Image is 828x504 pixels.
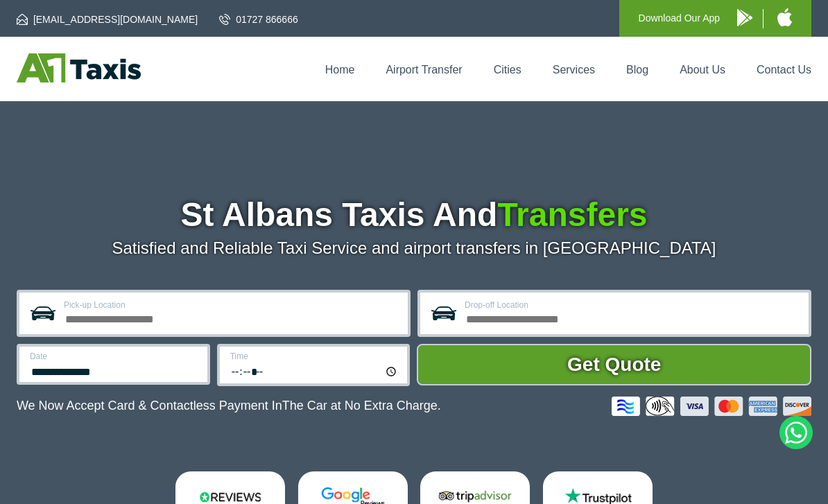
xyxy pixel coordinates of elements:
a: [EMAIL_ADDRESS][DOMAIN_NAME] [17,12,198,26]
a: Airport Transfer [386,64,462,76]
p: Satisfied and Reliable Taxi Service and airport transfers in [GEOGRAPHIC_DATA] [17,238,811,258]
a: Contact Us [757,64,811,76]
img: A1 Taxis Android App [737,9,752,26]
span: The Car at No Extra Charge. [282,399,441,412]
img: A1 Taxis St Albans LTD [17,53,141,82]
span: Transfers [497,196,647,233]
a: About Us [680,64,725,76]
a: Blog [626,64,648,76]
label: Date [30,352,199,360]
button: Get Quote [417,344,811,385]
a: Home [325,64,355,76]
a: Cities [494,64,521,76]
h1: St Albans Taxis And [17,198,811,232]
label: Time [230,352,399,360]
p: We Now Accept Card & Contactless Payment In [17,399,441,413]
a: 01727 866666 [219,12,298,26]
img: Credit And Debit Cards [612,397,811,416]
img: A1 Taxis iPhone App [777,8,792,26]
p: Download Our App [639,10,721,27]
label: Drop-off Location [465,301,800,309]
label: Pick-up Location [64,301,399,309]
a: Services [553,64,595,76]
